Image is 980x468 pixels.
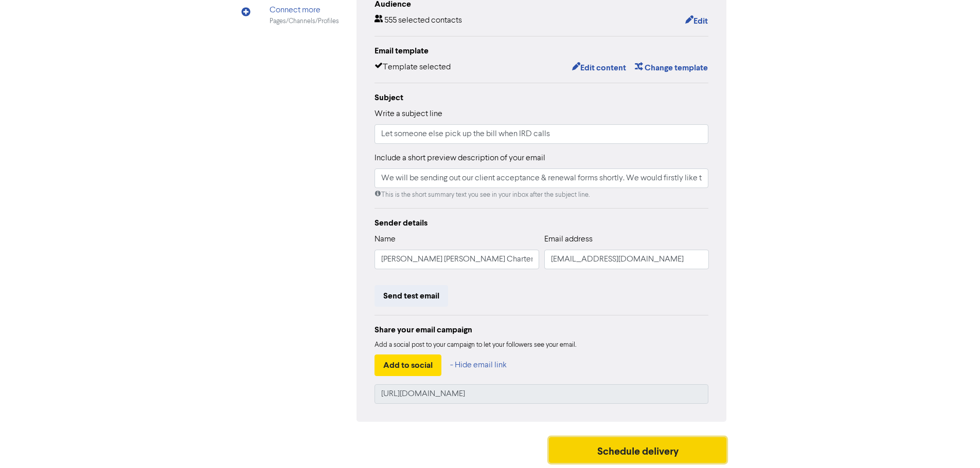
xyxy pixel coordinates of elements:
label: Include a short preview description of your email [375,152,545,164]
button: Send test email [375,285,448,307]
div: This is the short summary text you see in your inbox after the subject line. [375,190,709,200]
div: Template selected [375,61,451,74]
label: Name [375,233,396,246]
div: Pages/Channels/Profiles [270,16,339,26]
div: 555 selected contacts [375,14,462,28]
button: Schedule delivery [549,437,727,463]
div: Sender details [375,217,709,229]
button: Add to social [375,354,441,376]
div: Email template [375,45,709,57]
label: Email address [544,233,593,246]
label: Write a subject line [375,108,442,120]
div: Add a social post to your campaign to let your followers see your email. [375,340,709,350]
button: Edit content [572,61,627,74]
div: Share your email campaign [375,324,709,336]
div: Connect more [270,4,339,16]
button: Edit [685,14,708,28]
div: Subject [375,91,709,104]
iframe: Chat Widget [929,419,980,468]
button: - Hide email link [450,354,507,376]
button: Change template [634,61,708,74]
